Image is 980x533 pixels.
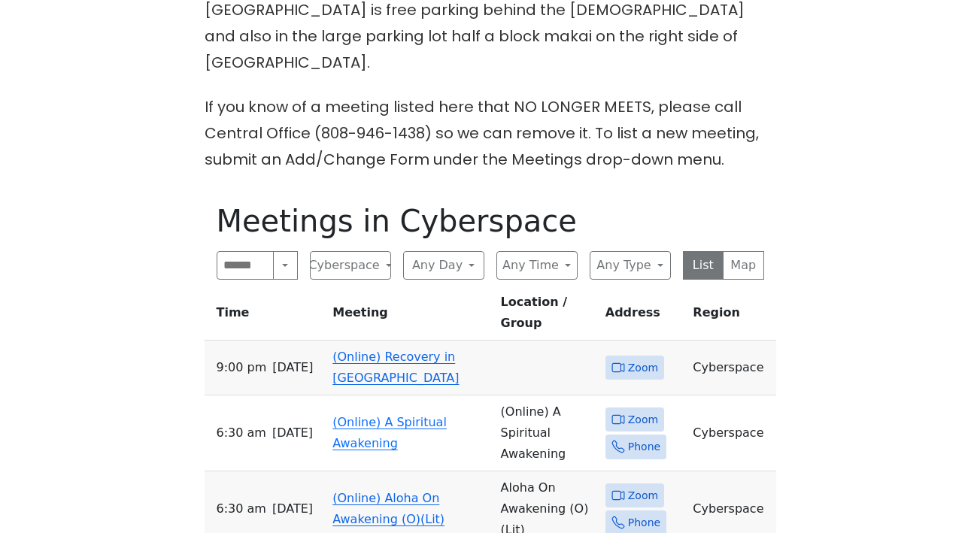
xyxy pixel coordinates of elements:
span: [DATE] [272,498,313,519]
span: Phone [628,513,660,532]
td: (Online) A Spiritual Awakening [495,395,599,471]
span: 9:00 PM [217,357,267,378]
input: Search [217,251,275,280]
h1: Meetings in Cyberspace [217,203,764,239]
button: Any Type [590,251,671,280]
a: (Online) A Spiritual Awakening [332,415,447,450]
span: Zoom [628,359,658,377]
span: 6:30 AM [217,498,266,519]
span: [DATE] [272,422,313,444]
span: Zoom [628,410,658,429]
span: [DATE] [272,357,313,378]
button: Map [723,251,764,280]
span: Phone [628,438,660,456]
span: 6:30 AM [217,422,266,444]
th: Region [687,292,775,341]
td: Cyberspace [687,395,775,471]
a: (Online) Recovery in [GEOGRAPHIC_DATA] [332,350,459,385]
p: If you know of a meeting listed here that NO LONGER MEETS, please call Central Office (808-946-14... [205,94,776,173]
td: Cyberspace [687,341,775,395]
button: Any Time [496,251,578,280]
th: Address [599,292,687,341]
button: List [683,251,724,280]
button: Search [273,251,297,280]
span: Zoom [628,486,658,505]
button: Any Day [403,251,484,280]
th: Location / Group [495,292,599,341]
th: Time [205,292,327,341]
a: (Online) Aloha On Awakening (O)(Lit) [332,491,444,526]
button: Cyberspace [310,251,391,280]
th: Meeting [326,292,494,341]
